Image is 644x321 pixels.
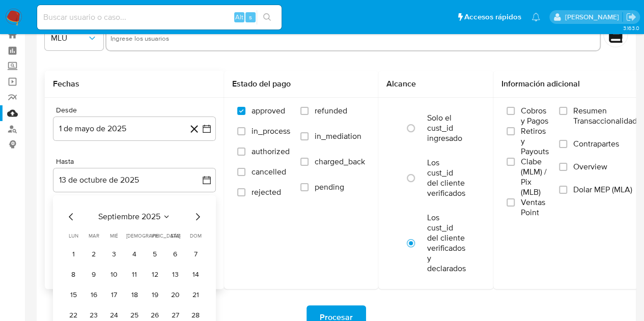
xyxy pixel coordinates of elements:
[235,12,243,22] span: Alt
[249,12,252,22] span: s
[257,10,277,24] button: search-icon
[531,13,540,21] a: Notificaciones
[565,12,622,22] p: loui.hernandezrodriguez@mercadolibre.com.mx
[464,12,521,22] span: Accesos rápidos
[37,11,282,24] input: Buscar usuario o caso...
[623,24,639,32] span: 3.163.0
[626,12,636,22] a: Salir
